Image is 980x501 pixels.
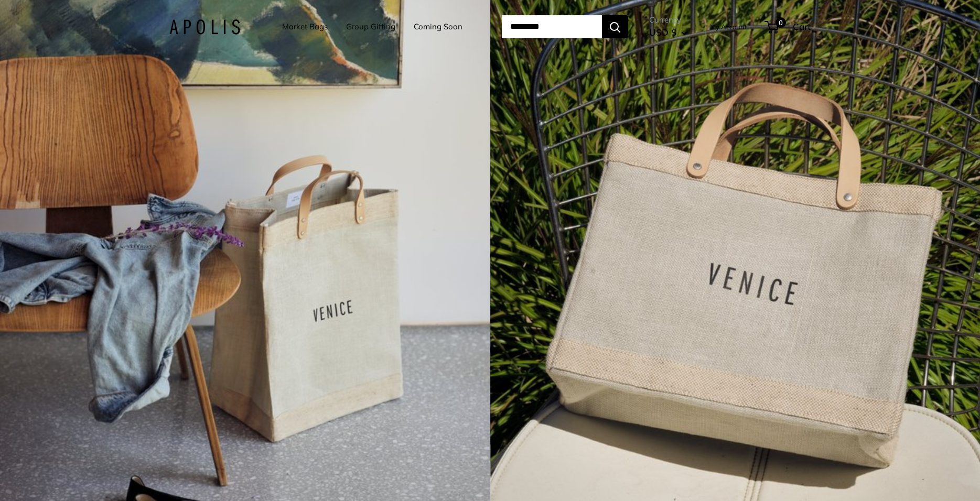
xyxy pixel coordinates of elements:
[346,19,395,34] a: Group Gifting
[282,19,328,34] a: Market Bags
[649,27,676,38] span: USD $
[766,18,811,35] a: 0 Cart
[710,20,747,33] a: My Account
[502,15,602,38] input: Search...
[776,17,786,28] span: 0
[414,19,462,34] a: Coming Soon
[649,24,687,41] button: USD $
[602,15,628,38] button: Search
[649,13,687,27] span: Currency
[793,21,811,32] span: Cart
[169,19,240,35] img: Apolis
